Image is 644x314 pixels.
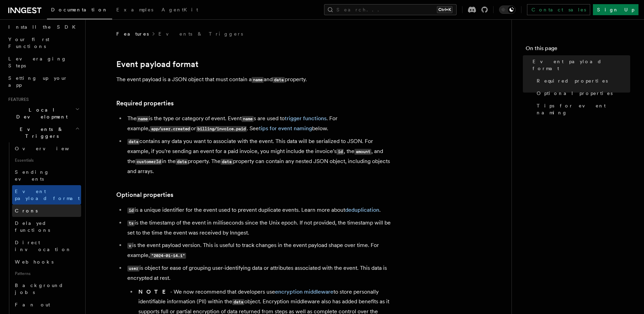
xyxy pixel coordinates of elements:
span: Required properties [537,77,608,84]
code: name [252,77,264,83]
span: Features [6,97,29,102]
a: encryption middleware [275,288,333,295]
span: Delayed functions [15,220,50,233]
a: Event payload format [12,185,81,204]
span: Install the SDK [8,24,80,30]
a: trigger functions [285,115,326,122]
a: Webhooks [12,256,81,268]
span: Sending events [15,169,49,182]
a: deduplication [345,207,379,213]
span: Patterns [12,268,81,279]
code: amount [354,149,371,155]
a: Direct invocation [12,236,81,256]
span: Event payload format [533,58,630,72]
a: Sending events [12,166,81,185]
code: id [336,149,344,155]
span: Crons [15,208,38,213]
code: data [127,139,139,145]
a: Leveraging Steps [6,53,81,72]
li: is a unique identifier for the event used to prevent duplicate events. Learn more about . [125,205,392,215]
code: data [232,299,244,305]
span: Optional properties [537,90,613,97]
strong: NOTE [138,288,170,295]
button: Events & Triggers [6,123,81,142]
a: Event payload format [116,59,198,69]
code: name [242,116,254,122]
span: Direct invocation [15,240,71,252]
a: Event payload format [530,55,630,75]
kbd: Ctrl+K [437,6,452,13]
a: AgentKit [157,2,202,19]
p: The event payload is a JSON object that must contain a and property. [116,75,392,85]
a: Your first Functions [6,33,81,53]
a: Sign Up [593,4,638,15]
code: user [127,266,139,272]
a: Optional properties [534,87,630,99]
span: Webhooks [15,259,53,265]
h4: On this page [526,44,630,55]
span: Setting up your app [8,75,68,88]
code: v [127,243,132,249]
span: Examples [116,7,153,12]
span: Leveraging Steps [8,56,67,68]
li: is the event payload version. This is useful to track changes in the event payload shape over tim... [125,240,392,260]
button: Local Development [6,104,81,123]
a: Install the SDK [6,21,81,33]
code: billing/invoice.paid [196,126,247,132]
code: name [137,116,149,122]
a: Documentation [47,2,112,19]
button: Toggle dark mode [499,6,516,14]
code: data [221,159,233,165]
li: The is the type or category of event. Event s are used to . For example, or . See below. [125,114,392,134]
span: Fan out [15,302,50,307]
span: Documentation [51,7,108,12]
li: contains any data you want to associate with the event. This data will be serialized to JSON. For... [125,136,392,176]
code: ts [127,220,135,226]
a: tips for event naming [259,125,312,132]
code: app/user.created [150,126,191,132]
code: data [176,159,188,165]
span: Background jobs [15,283,64,295]
a: Required properties [116,98,174,108]
a: Required properties [534,75,630,87]
a: Contact sales [527,4,590,15]
span: Overview [15,146,86,151]
a: Overview [12,142,81,155]
code: "2024-01-14.1" [150,253,186,259]
a: Crons [12,204,81,217]
a: Events & Triggers [158,30,243,37]
a: Background jobs [12,279,81,298]
a: Setting up your app [6,72,81,91]
code: customerId [135,159,162,165]
a: Tips for event naming [534,99,630,119]
button: Search...Ctrl+K [324,4,457,15]
code: id [127,208,135,213]
a: Optional properties [116,190,173,200]
span: Event payload format [15,189,80,201]
span: AgentKit [162,7,198,12]
a: Examples [112,2,157,19]
span: Local Development [6,106,75,120]
span: Tips for event naming [537,102,630,116]
li: is the timestamp of the event in milliseconds since the Unix epoch. If not provided, the timestam... [125,218,392,238]
span: Events & Triggers [6,126,75,140]
a: Delayed functions [12,217,81,236]
a: Fan out [12,298,81,311]
span: Your first Functions [8,37,49,49]
span: Essentials [12,155,81,166]
span: Features [116,30,149,37]
code: data [273,77,285,83]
